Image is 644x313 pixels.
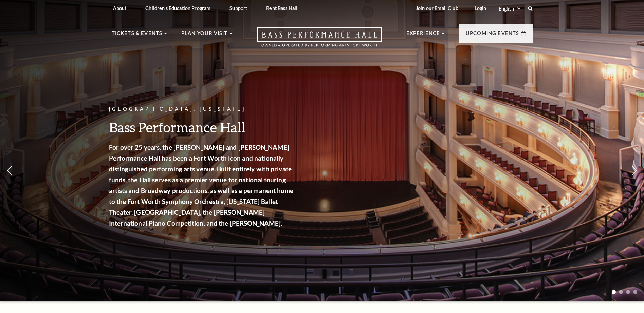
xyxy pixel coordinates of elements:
[145,5,210,11] p: Children's Education Program
[266,5,297,11] p: Rent Bass Hall
[109,143,294,227] strong: For over 25 years, the [PERSON_NAME] and [PERSON_NAME] Performance Hall has been a Fort Worth ico...
[109,119,296,136] h3: Bass Performance Hall
[113,5,127,11] p: About
[466,29,519,41] p: Upcoming Events
[112,29,163,41] p: Tickets & Events
[109,105,296,113] p: [GEOGRAPHIC_DATA], [US_STATE]
[181,29,228,41] p: Plan Your Visit
[229,5,247,11] p: Support
[406,29,440,41] p: Experience
[497,5,521,12] select: Select:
